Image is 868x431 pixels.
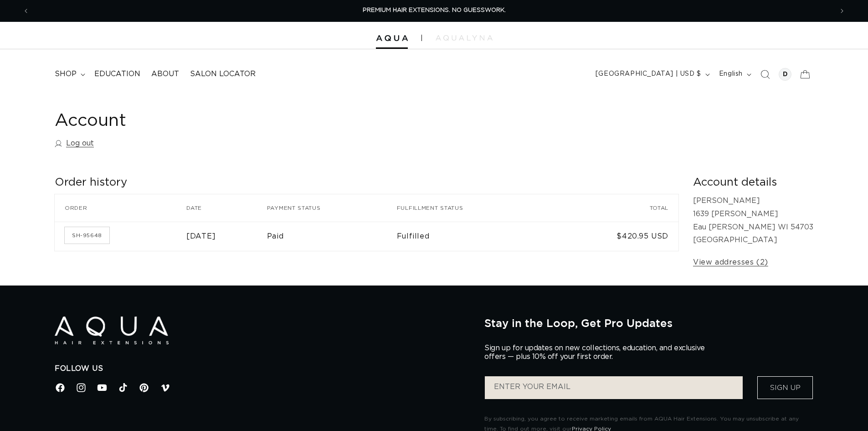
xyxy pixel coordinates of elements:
[65,227,109,244] a: Order number SH-95648
[485,376,743,399] input: ENTER YOUR EMAIL
[146,64,185,84] a: About
[185,64,261,84] a: Salon Locator
[94,69,140,79] span: Education
[49,64,89,84] summary: shop
[55,364,471,374] h2: Follow Us
[267,222,397,251] td: Paid
[436,35,493,41] img: aqualyna.com
[55,110,813,132] h1: Account
[714,66,755,83] button: English
[755,64,775,84] summary: Search
[693,176,813,190] h2: Account details
[16,2,36,20] button: Previous announcement
[484,317,813,329] h2: Stay in the Loop, Get Pro Updates
[397,222,553,251] td: Fulfilled
[55,137,94,150] a: Log out
[151,69,179,79] span: About
[596,69,701,79] span: [GEOGRAPHIC_DATA] | USD $
[693,256,768,269] a: View addresses (2)
[397,194,553,222] th: Fulfillment status
[89,64,146,84] a: Education
[267,194,397,222] th: Payment status
[55,176,678,190] h2: Order history
[55,69,77,79] span: shop
[55,194,186,222] th: Order
[186,233,216,240] time: [DATE]
[719,69,743,79] span: English
[552,194,678,222] th: Total
[376,35,408,42] img: Aqua Hair Extensions
[190,69,256,79] span: Salon Locator
[757,376,813,399] button: Sign Up
[186,194,267,222] th: Date
[363,7,506,13] span: PREMIUM HAIR EXTENSIONS. NO GUESSWORK.
[55,317,169,344] img: Aqua Hair Extensions
[484,344,712,361] p: Sign up for updates on new collections, education, and exclusive offers — plus 10% off your first...
[832,2,852,20] button: Next announcement
[552,222,678,251] td: $420.95 USD
[590,66,714,83] button: [GEOGRAPHIC_DATA] | USD $
[693,194,813,247] p: [PERSON_NAME] 1639 [PERSON_NAME] Eau [PERSON_NAME] WI 54703 [GEOGRAPHIC_DATA]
